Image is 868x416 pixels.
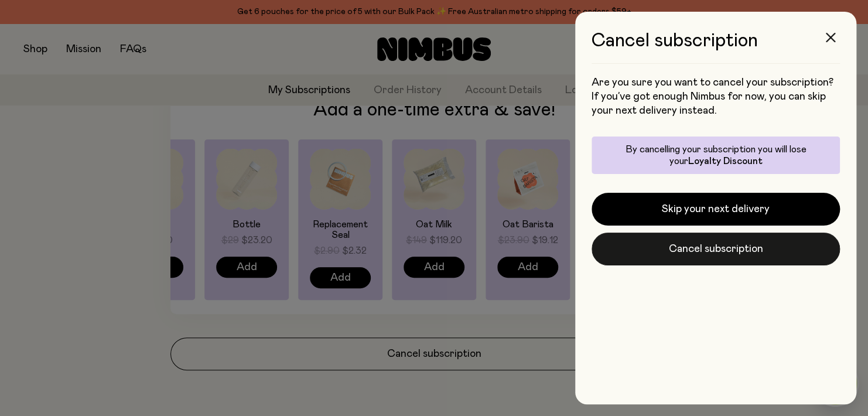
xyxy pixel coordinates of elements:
span: Loyalty Discount [688,156,763,166]
button: Cancel subscription [592,233,840,265]
button: Skip your next delivery [592,193,840,226]
h3: Cancel subscription [592,30,840,64]
p: Are you sure you want to cancel your subscription? If you’ve got enough Nimbus for now, you can s... [592,76,840,118]
p: By cancelling your subscription you will lose your [599,144,833,167]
